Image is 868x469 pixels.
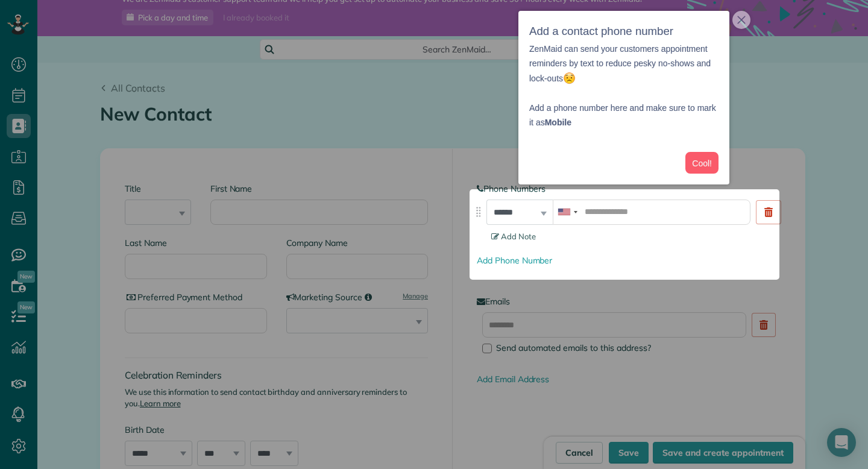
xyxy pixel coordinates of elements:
[545,118,571,127] strong: Mobile
[477,255,552,266] a: Add Phone Number
[732,11,750,29] button: close,
[553,200,581,224] div: United States: +1
[529,22,719,42] h3: Add a contact phone number
[563,72,576,84] img: :worried:
[518,11,729,184] div: Add a contact phone numberZenMaid can send your customers appointment reminders by text to reduce...
[529,42,719,86] p: ZenMaid can send your customers appointment reminders by text to reduce pesky no-shows and lock-outs
[472,206,485,218] img: drag_indicator-119b368615184ecde3eda3c64c821f6cf29d3e2b97b89ee44bc31753036683e5.png
[491,231,536,241] span: Add Note
[529,86,719,130] p: Add a phone number here and make sure to mark it as
[685,152,719,174] button: Cool!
